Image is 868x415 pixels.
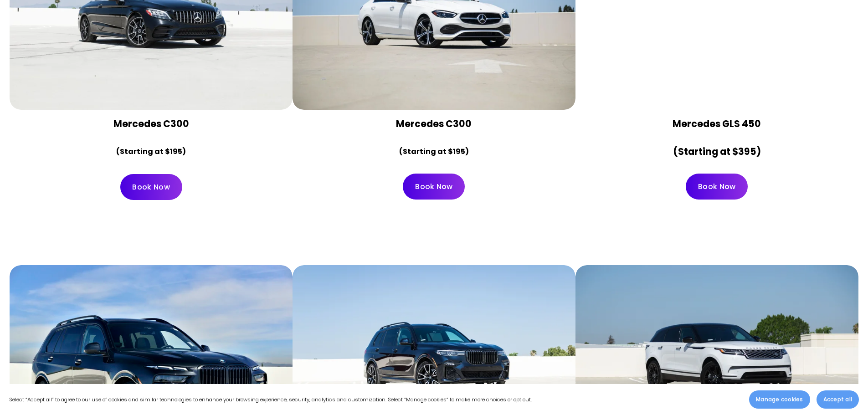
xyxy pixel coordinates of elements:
button: Manage cookies [749,390,810,409]
strong: (Starting at $195) [116,146,186,157]
strong: Mercedes C300 [396,117,472,130]
strong: (Starting at $195) [399,146,469,157]
button: Accept all [817,390,859,409]
a: Book Now [686,174,748,200]
p: Select “Accept all” to agree to our use of cookies and similar technologies to enhance your brows... [9,395,532,405]
a: Book Now [403,174,465,200]
strong: (Starting at $395) [673,145,761,158]
strong: Mercedes C300 [113,117,189,130]
span: Accept all [823,395,852,404]
a: Book Now [120,174,182,200]
span: Manage cookies [756,395,803,404]
strong: Mercedes GLS 450 [673,117,761,130]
